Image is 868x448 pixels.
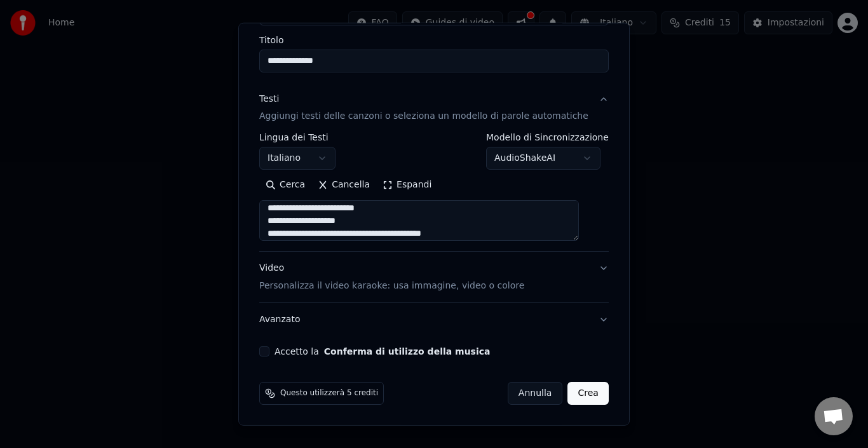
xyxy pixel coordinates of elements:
button: TestiAggiungi testi delle canzoni o seleziona un modello di parole automatiche [259,82,609,133]
div: TestiAggiungi testi delle canzoni o seleziona un modello di parole automatiche [259,133,609,251]
label: Accetto la [275,347,490,356]
button: Crea [568,382,609,405]
span: Questo utilizzerà 5 crediti [280,388,378,398]
div: Testi [259,92,279,105]
label: Modello di Sincronizzazione [486,133,609,142]
p: Personalizza il video karaoke: usa immagine, video o colore [259,280,524,292]
button: VideoPersonalizza il video karaoke: usa immagine, video o colore [259,252,609,302]
label: Lingua dei Testi [259,133,336,142]
label: Titolo [259,35,609,44]
button: Accetto la [324,347,491,356]
button: Annulla [508,382,563,405]
div: Video [259,262,524,292]
button: Cancella [311,175,376,195]
button: Cerca [259,175,311,195]
button: Avanzato [259,303,609,336]
p: Aggiungi testi delle canzoni o seleziona un modello di parole automatiche [259,110,588,123]
button: Espandi [376,175,438,195]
